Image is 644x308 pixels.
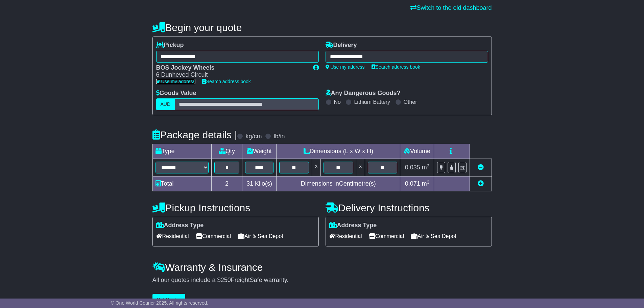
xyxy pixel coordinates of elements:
h4: Begin your quote [152,22,492,33]
label: Other [404,99,417,105]
label: Delivery [326,42,357,49]
div: BOS Jockey Wheels [156,64,306,72]
td: Weight [242,144,276,159]
span: m [422,180,430,187]
label: lb/in [273,133,285,140]
a: Use my address [326,64,365,70]
span: Residential [156,231,189,241]
span: m [422,164,430,171]
label: Address Type [156,222,204,229]
td: Qty [212,144,242,159]
h4: Delivery Instructions [326,202,492,213]
span: Commercial [369,231,404,241]
a: Search address book [202,79,251,84]
label: No [334,99,341,105]
button: Get Quotes [152,294,186,306]
label: Lithium Battery [354,99,390,105]
span: © One World Courier 2025. All rights reserved. [111,300,209,306]
span: 250 [221,277,231,283]
span: Air & Sea Depot [411,231,456,241]
td: Kilo(s) [242,176,276,191]
a: Remove this item [478,164,484,171]
div: 6 Dunheved Circuit [156,71,306,79]
span: Residential [329,231,362,241]
label: Any Dangerous Goods? [326,90,401,97]
span: 0.035 [405,164,420,171]
h4: Warranty & Insurance [152,262,492,273]
a: Search address book [372,64,420,70]
td: 2 [212,176,242,191]
td: Dimensions in Centimetre(s) [277,176,400,191]
span: 0.071 [405,180,420,187]
h4: Package details | [152,129,237,140]
td: Dimensions (L x W x H) [277,144,400,159]
a: Switch to the old dashboard [410,4,492,11]
h4: Pickup Instructions [152,202,319,213]
td: Volume [400,144,434,159]
a: Add new item [478,180,484,187]
label: Address Type [329,222,377,229]
span: 31 [246,180,253,187]
td: Type [152,144,212,159]
sup: 3 [427,180,430,185]
td: x [356,159,365,176]
td: Total [152,176,212,191]
label: Goods Value [156,90,196,97]
label: AUD [156,98,175,110]
label: kg/cm [245,133,262,140]
div: All our quotes include a $ FreightSafe warranty. [152,277,492,284]
span: Commercial [196,231,231,241]
a: Use my address [156,79,195,84]
td: x [312,159,320,176]
label: Pickup [156,42,184,49]
span: Air & Sea Depot [238,231,283,241]
sup: 3 [427,163,430,168]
